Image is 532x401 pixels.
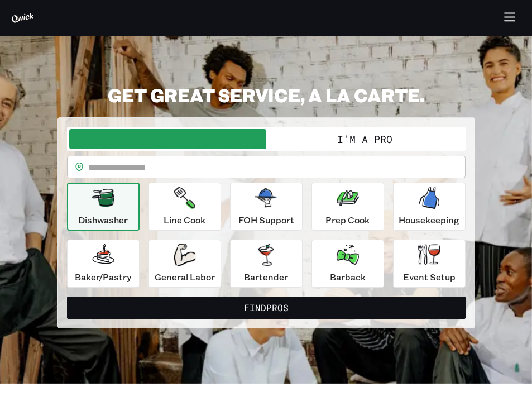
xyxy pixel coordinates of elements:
p: Bartender [244,270,288,284]
button: FindPros [67,297,466,319]
button: Event Setup [393,240,466,288]
p: Event Setup [403,270,456,284]
p: FOH Support [238,213,294,227]
button: I'm a Pro [266,129,463,149]
p: Housekeeping [399,213,459,227]
button: Line Cook [148,183,221,231]
button: Baker/Pastry [67,240,140,288]
button: FOH Support [230,183,303,231]
button: Barback [311,240,384,288]
button: Dishwasher [67,183,140,231]
p: Prep Cook [325,213,370,227]
p: General Labor [155,270,215,284]
button: Prep Cook [311,183,384,231]
p: Line Cook [164,213,205,227]
p: Barback [330,270,366,284]
button: Housekeeping [393,183,466,231]
button: General Labor [148,240,221,288]
h2: GET GREAT SERVICE, A LA CARTE. [57,84,475,106]
button: I'm a Business [69,129,266,149]
p: Baker/Pastry [75,270,131,284]
p: Dishwasher [78,213,128,227]
button: Bartender [230,240,303,288]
